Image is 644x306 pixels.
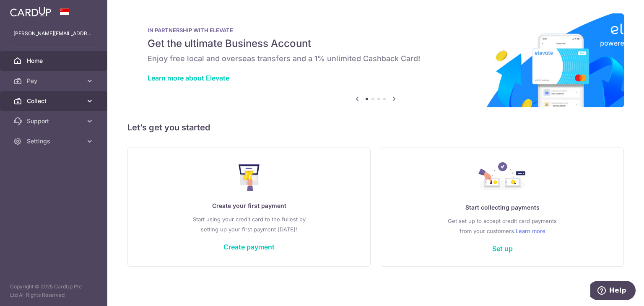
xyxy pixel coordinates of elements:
[13,29,94,38] p: [PERSON_NAME][EMAIL_ADDRESS][DOMAIN_NAME]
[27,97,82,105] span: Collect
[148,37,604,50] h5: Get the ultimate Business Account
[223,243,275,251] a: Create payment
[148,74,229,82] a: Learn more about Elevate
[398,216,607,236] p: Get set up to accept credit card payments from your customers.
[239,164,260,191] img: Make Payment
[127,121,624,134] h5: Let’s get you started
[478,162,526,192] img: Collect Payment
[145,214,353,234] p: Start using your credit card to the fullest by setting up your first payment [DATE]!
[27,117,82,125] span: Support
[148,54,604,64] h6: Enjoy free local and overseas transfers and a 1% unlimited Cashback Card!
[516,226,545,236] a: Learn more
[27,137,82,145] span: Settings
[27,77,82,85] span: Pay
[127,13,624,107] img: Renovation banner
[492,244,513,253] a: Set up
[145,201,353,211] p: Create your first payment
[10,7,51,17] img: CardUp
[590,281,636,302] iframe: Opens a widget where you can find more information
[148,27,604,34] p: IN PARTNERSHIP WITH ELEVATE
[27,57,82,65] span: Home
[398,202,607,213] p: Start collecting payments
